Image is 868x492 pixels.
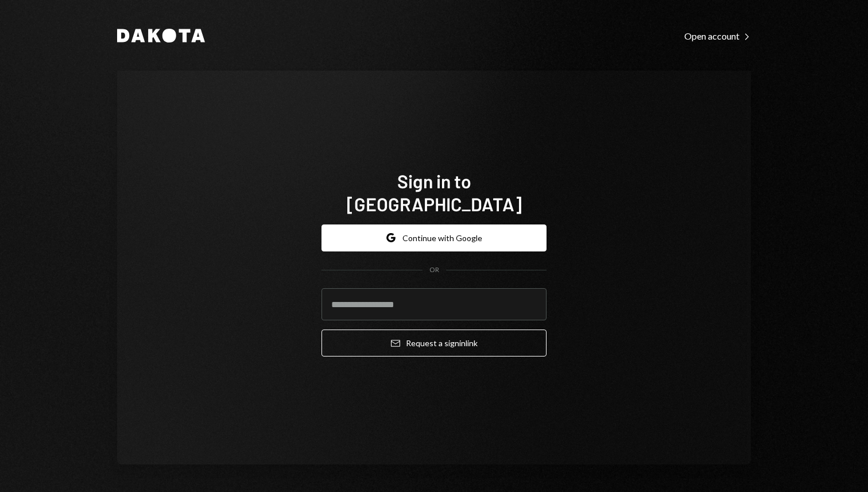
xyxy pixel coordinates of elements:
div: OR [429,265,439,275]
h1: Sign in to [GEOGRAPHIC_DATA] [321,169,547,215]
a: Open account [684,29,751,42]
div: Open account [684,30,751,42]
button: Request a signinlink [321,330,547,357]
button: Continue with Google [321,224,547,251]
